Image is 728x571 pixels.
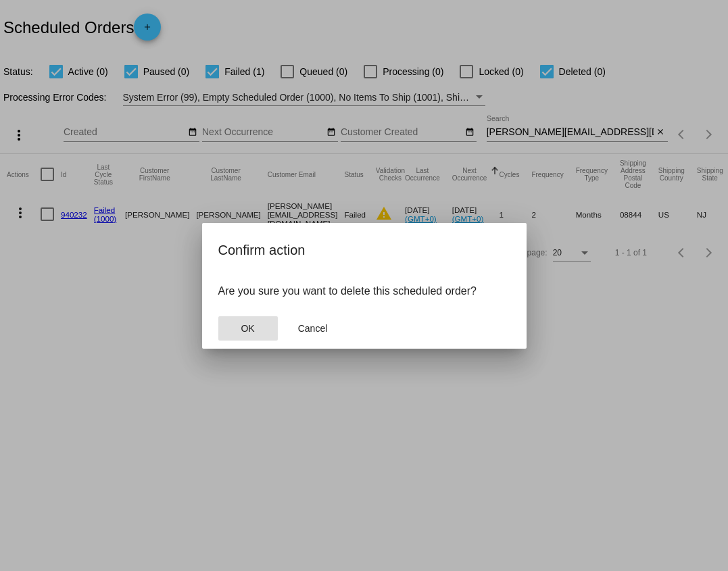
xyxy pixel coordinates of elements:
p: Are you sure you want to delete this scheduled order? [218,285,510,297]
button: Close dialog [218,316,278,341]
span: Cancel [298,323,328,334]
h2: Confirm action [218,239,510,261]
button: Close dialog [283,316,343,341]
span: OK [241,323,254,334]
